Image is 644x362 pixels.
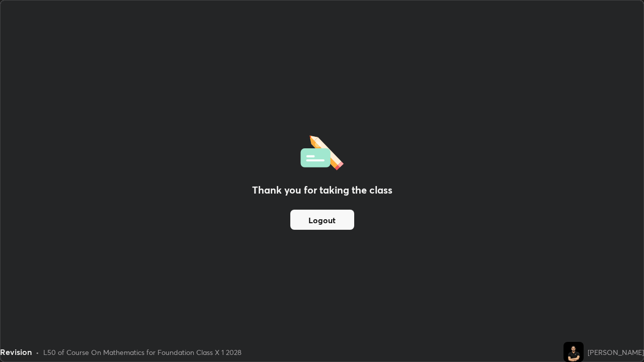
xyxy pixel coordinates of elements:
[43,347,242,357] div: L50 of Course On Mathematics for Foundation Class X 1 2028
[252,183,392,198] h2: Thank you for taking the class
[588,347,644,357] div: [PERSON_NAME]
[563,342,584,362] img: ab0740807ae34c7c8029332c0967adf3.jpg
[290,210,354,230] button: Logout
[300,132,344,170] img: offlineFeedback.1438e8b3.svg
[36,347,39,357] div: •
